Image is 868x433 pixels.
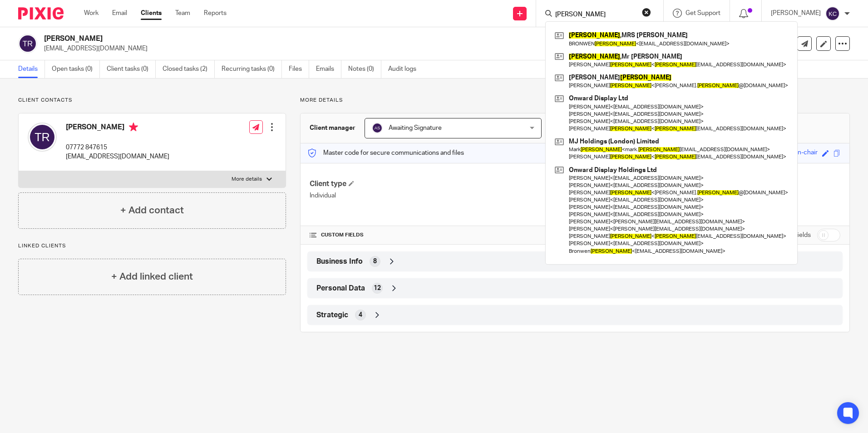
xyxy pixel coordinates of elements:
[771,9,821,18] p: [PERSON_NAME]
[372,123,383,133] img: svg%3E
[66,152,169,161] p: [EMAIL_ADDRESS][DOMAIN_NAME]
[300,97,850,104] p: More details
[18,7,64,20] img: Pixie
[204,9,227,18] a: Reports
[175,9,190,18] a: Team
[307,148,464,157] p: Master code for secure communications and files
[316,257,363,266] span: Business Info
[52,60,100,78] a: Open tasks (0)
[310,231,575,239] h4: CUSTOM FIELDS
[388,60,423,78] a: Audit logs
[112,9,127,18] a: Email
[18,34,37,53] img: svg%3E
[316,284,365,293] span: Personal Data
[163,60,215,78] a: Closed tasks (2)
[18,242,286,250] p: Linked clients
[348,60,381,78] a: Notes (0)
[316,310,348,320] span: Strategic
[66,123,169,134] h4: [PERSON_NAME]
[825,6,840,21] img: svg%3E
[374,284,381,293] span: 12
[289,60,309,78] a: Files
[222,60,282,78] a: Recurring tasks (0)
[642,8,651,17] button: Clear
[316,60,341,78] a: Emails
[141,9,162,18] a: Clients
[310,191,575,200] p: Individual
[359,310,362,320] span: 4
[310,179,575,189] h4: Client type
[389,125,442,131] span: Awaiting Signature
[111,270,193,284] h4: + Add linked client
[107,60,156,78] a: Client tasks (0)
[28,123,57,152] img: svg%3E
[686,10,720,16] span: Get Support
[66,143,169,152] p: 07772 847615
[120,203,184,217] h4: + Add contact
[554,11,636,19] input: Search
[44,44,726,53] p: [EMAIL_ADDRESS][DOMAIN_NAME]
[373,257,377,266] span: 8
[44,34,590,44] h2: [PERSON_NAME]
[310,123,355,133] h3: Client manager
[18,97,286,104] p: Client contacts
[18,60,45,78] a: Details
[129,123,138,132] i: Primary
[84,9,99,18] a: Work
[232,176,262,183] p: More details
